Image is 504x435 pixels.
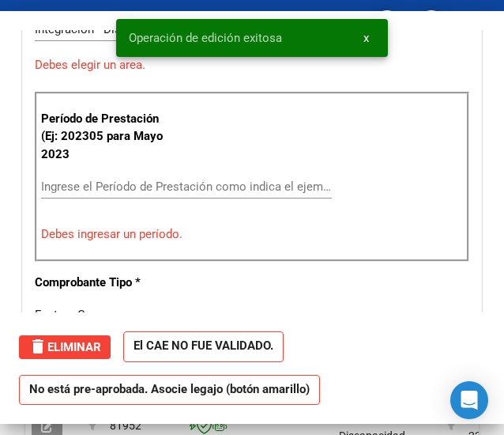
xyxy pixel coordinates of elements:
span: Factura C [35,308,85,322]
strong: El CAE NO FUE VALIDADO. [123,331,284,362]
span: Eliminar [28,340,101,354]
span: Operación de edición exitosa [129,30,282,46]
p: Debes elegir un area. [35,56,469,74]
strong: No está pre-aprobada. Asocie legajo (botón amarillo) [19,375,320,406]
span: ospsip [38,8,88,43]
button: Eliminar [19,335,111,359]
span: x [363,31,369,45]
span: 81952 [110,419,141,432]
button: x [351,24,382,52]
span: - [PERSON_NAME] [88,8,231,43]
span: Integración - Discapacidad [35,22,175,36]
p: Comprobante Tipo * [35,274,165,292]
p: Debes ingresar un período. [41,225,463,244]
p: Período de Prestación (Ej: 202305 para Mayo 2023 [41,110,167,164]
div: Open Intercom Messenger [450,381,488,419]
mat-icon: delete [28,337,47,356]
